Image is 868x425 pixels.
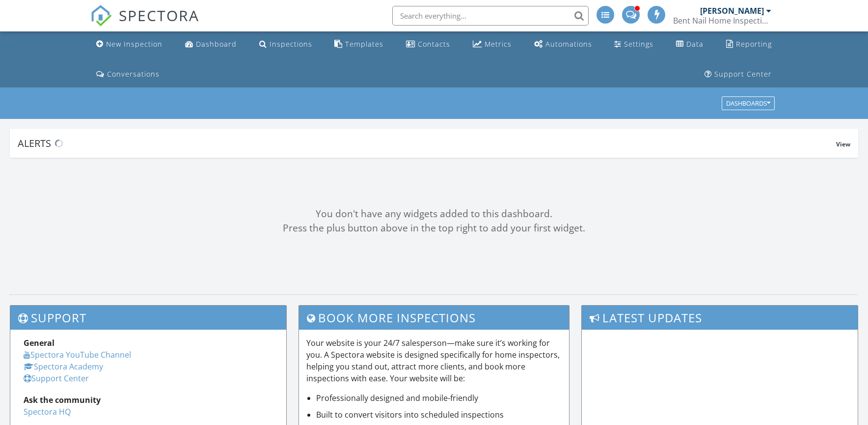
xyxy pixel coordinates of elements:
span: SPECTORA [119,5,199,26]
a: Contacts [402,35,454,54]
div: Conversations [107,69,160,79]
h3: Book More Inspections [299,306,569,330]
p: Your website is your 24/7 salesperson—make sure it’s working for you. A Spectora website is desig... [306,337,562,384]
div: Data [686,39,704,49]
a: Reporting [722,35,776,54]
div: New Inspection [106,39,163,49]
a: Spectora YouTube Channel [24,349,131,360]
h3: Support [10,306,286,330]
div: Press the plus button above in the top right to add your first widget. [10,221,858,235]
a: Settings [610,35,657,54]
div: Alerts [18,137,836,150]
strong: General [24,338,54,348]
h3: Latest Updates [582,306,858,330]
div: Support Center [714,69,772,79]
div: Contacts [418,39,450,49]
div: Bent Nail Home Inspection Services [673,16,771,26]
div: You don't have any widgets added to this dashboard. [10,207,858,221]
a: Conversations [92,65,163,84]
a: Automations (Advanced) [530,35,596,54]
a: Inspections [255,35,316,54]
input: Search everything... [392,6,589,26]
a: Metrics [469,35,515,54]
a: Spectora Academy [24,361,103,372]
div: Dashboard [196,39,237,49]
a: New Inspection [92,35,166,54]
div: Dashboards [726,100,770,107]
div: Reporting [736,39,772,49]
a: Support Center [24,373,89,384]
a: Templates [330,35,387,54]
a: SPECTORA [90,13,199,34]
a: Support Center [701,65,776,84]
button: Dashboards [722,97,775,111]
div: Ask the community [24,394,273,406]
div: [PERSON_NAME] [700,6,764,16]
div: Templates [345,39,383,49]
li: Professionally designed and mobile-friendly [316,392,562,404]
div: Inspections [270,39,312,49]
a: Dashboard [181,35,241,54]
div: Automations [545,39,592,49]
a: Data [672,35,707,54]
li: Built to convert visitors into scheduled inspections [316,409,562,421]
img: The Best Home Inspection Software - Spectora [90,5,112,27]
a: Spectora HQ [24,406,71,417]
div: Metrics [485,39,512,49]
div: Settings [624,39,653,49]
span: View [836,140,850,148]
